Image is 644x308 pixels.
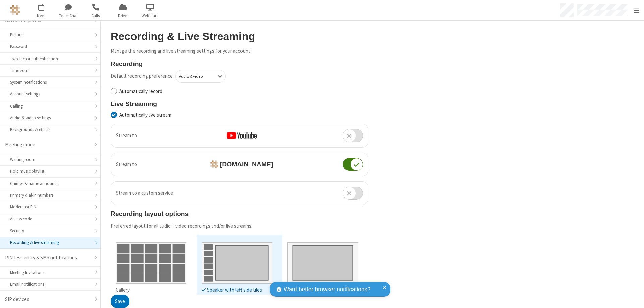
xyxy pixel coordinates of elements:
[116,237,186,284] img: Gallery
[110,13,136,19] span: Drive
[10,43,90,50] div: Password
[111,124,368,147] li: Stream to
[10,239,90,246] div: Recording & live streaming
[10,115,90,121] div: Audio & video settings
[5,254,90,262] div: PIN-less entry & SMS notifications
[179,73,211,79] div: Audio & video
[287,237,358,284] img: Speaker only (no tiles)
[10,281,90,287] div: Email notifications
[10,91,90,97] div: Account settings
[10,180,90,187] div: Chimes & name announce
[138,13,163,19] span: Webinars
[10,192,90,198] div: Primary dial-in numbers
[10,156,90,163] div: Waiting room
[111,31,368,42] h2: Recording & Live Streaming
[10,55,90,62] div: Two-factor authentication
[10,103,90,109] div: Calling
[111,182,368,205] li: Stream to a custom service
[111,153,368,176] li: Stream to
[284,285,370,294] span: Want better browser notifications?
[10,79,90,85] div: System notifications
[29,13,54,19] span: Meet
[116,286,186,294] div: Gallery
[10,5,20,15] img: QA Selenium DO NOT DELETE OR CHANGE
[56,13,81,19] span: Team Chat
[10,216,90,222] div: Access code
[111,60,368,67] h4: Recording
[227,132,257,139] img: YOUTUBE
[119,111,368,119] label: Automatically live stream
[202,237,272,284] img: Speaker with left side tiles
[5,141,90,149] div: Meeting mode
[10,168,90,175] div: Hold music playlist
[10,32,90,38] div: Picture
[10,67,90,74] div: Time zone
[111,100,368,107] h4: Live Streaming
[10,204,90,210] div: Moderator PIN
[111,72,173,80] span: Default recording preference
[83,13,108,19] span: Calls
[205,160,273,168] h4: [DOMAIN_NAME]
[119,88,368,95] label: Automatically record
[10,126,90,133] div: Backgrounds & effects
[111,47,368,55] p: Manage the recording and live streaming settings for your account.
[10,228,90,234] div: Security
[202,286,272,294] div: Speaker with left side tiles
[111,210,368,217] h4: Recording layout options
[10,269,90,276] div: Meeting Invitations
[210,160,218,168] img: callbridge.rocks
[111,222,368,230] p: Preferred layout for all audio + video recordings and/or live streams.
[5,296,90,303] div: SIP devices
